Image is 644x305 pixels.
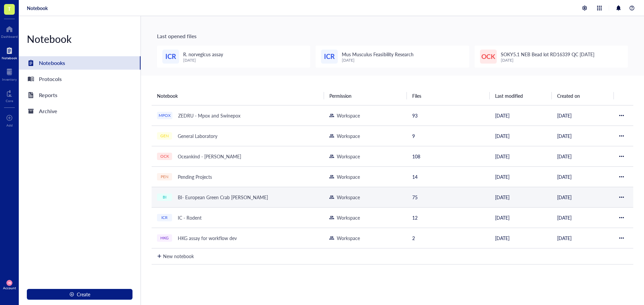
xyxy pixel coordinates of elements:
div: Workspace [337,153,360,160]
td: [DATE] [490,105,552,126]
td: 2 [407,228,490,248]
th: Last modified [490,86,552,105]
a: Notebook [2,45,17,60]
a: Reports [19,88,141,102]
td: [DATE] [490,166,552,187]
div: New notebook [163,252,194,260]
td: [DATE] [552,105,614,126]
span: SOKY5.1 NEB Bead lot RD16339 QC [DATE] [501,51,594,58]
td: 14 [407,166,490,187]
td: [DATE] [552,126,614,146]
div: Pending Projects [175,172,215,181]
td: 9 [407,126,490,146]
td: [DATE] [490,146,552,166]
td: [DATE] [552,166,614,187]
div: [DATE] [501,58,594,63]
span: Create [77,292,90,297]
td: [DATE] [552,228,614,248]
div: Notebook [19,32,141,46]
td: [DATE] [490,187,552,207]
td: [DATE] [490,228,552,248]
div: Workspace [337,214,360,221]
td: [DATE] [490,126,552,146]
div: Oceankind - [PERSON_NAME] [175,152,244,161]
th: Permission [324,86,407,105]
div: Archive [39,106,57,116]
div: Account [3,286,16,290]
div: Inventory [2,77,17,81]
div: Workspace [337,132,360,140]
div: HKG assay for workflow dev [175,233,240,243]
div: ZEDRU - Mpox and Swinepox [175,111,244,120]
div: Notebooks [39,58,65,68]
span: ICR [324,51,335,62]
a: Dashboard [1,24,18,39]
td: [DATE] [552,207,614,228]
div: [DATE] [342,58,413,63]
td: 108 [407,146,490,166]
button: Create [27,289,132,300]
a: Inventory [2,67,17,81]
td: 93 [407,105,490,126]
span: MB [8,282,11,284]
td: [DATE] [552,187,614,207]
th: Created on [552,86,614,105]
th: Notebook [152,86,324,105]
div: Dashboard [1,34,18,39]
div: Core [6,99,13,103]
a: Notebooks [19,56,141,70]
div: IC - Rodent [175,213,205,222]
td: [DATE] [490,207,552,228]
div: Workspace [337,194,360,201]
span: T [8,4,11,13]
div: [DATE] [183,58,223,63]
span: ICR [165,51,176,62]
div: Workspace [337,173,360,180]
div: Last opened files [157,32,628,40]
a: Archive [19,104,141,118]
span: Mus Musculus Feasibility Research [342,51,413,58]
div: Notebook [2,56,17,60]
td: [DATE] [552,146,614,166]
td: 75 [407,187,490,207]
div: Protocols [39,74,62,84]
div: Workspace [337,112,360,119]
td: 12 [407,207,490,228]
div: BI- European Green Crab [PERSON_NAME] [175,193,271,202]
a: Core [6,88,13,103]
div: Workspace [337,234,360,242]
div: Add [6,123,13,127]
div: General Laboratory [175,131,220,141]
a: Protocols [19,72,141,86]
th: Files [407,86,490,105]
div: Reports [39,90,57,100]
a: Notebook [27,5,48,11]
span: OCK [481,52,495,62]
span: R. norvegicus assay [183,51,223,58]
